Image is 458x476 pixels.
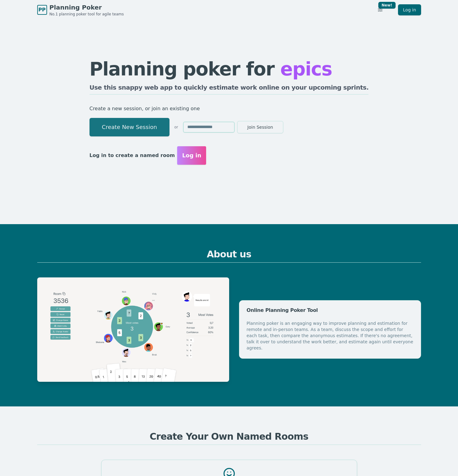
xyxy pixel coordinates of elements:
span: No.1 planning poker tool for agile teams [50,12,124,17]
div: Planning poker is an engaging way to improve planning and estimation for remote and in-person tea... [247,320,413,351]
a: Log in [398,4,421,15]
p: Create a new session, or join an existing one [90,104,369,113]
a: PPPlanning PokerNo.1 planning poker tool for agile teams [37,3,124,17]
span: Planning Poker [50,3,124,12]
p: Log in to create a named room [90,151,175,160]
h2: About us [37,249,421,263]
span: epics [280,58,332,80]
button: New! [375,4,386,15]
span: or [174,125,178,130]
h2: Use this snappy web app to quickly estimate work online on your upcoming sprints. [90,83,369,95]
button: Join Session [237,121,283,133]
div: New! [378,2,396,9]
img: Planning Poker example session [37,277,229,382]
span: Log in [182,151,201,160]
h2: Create Your Own Named Rooms [37,431,421,445]
div: Online Planning Poker Tool [247,308,413,313]
h1: Planning poker for [90,60,369,78]
button: Log in [177,146,206,165]
span: PP [38,6,46,14]
button: Create New Session [90,118,169,136]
